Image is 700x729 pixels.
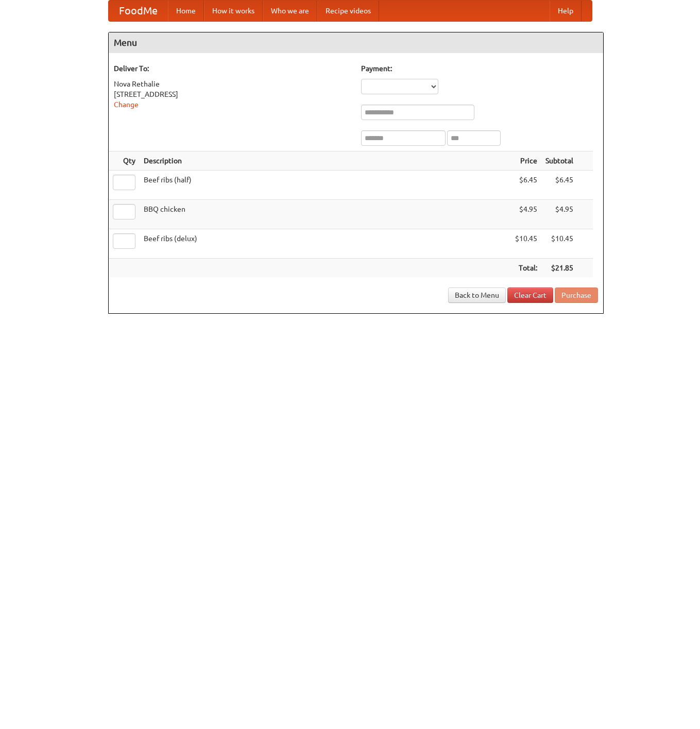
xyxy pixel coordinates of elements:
[109,151,140,171] th: Qty
[448,287,506,303] a: Back to Menu
[511,171,541,200] td: $6.45
[511,200,541,229] td: $4.95
[541,171,577,200] td: $6.45
[511,229,541,259] td: $10.45
[114,100,139,109] a: Change
[109,32,603,53] h4: Menu
[140,200,511,229] td: BBQ chicken
[140,171,511,200] td: Beef ribs (half)
[507,287,553,303] a: Clear Cart
[361,63,598,74] h5: Payment:
[140,151,511,171] th: Description
[140,229,511,259] td: Beef ribs (delux)
[541,151,577,171] th: Subtotal
[109,1,168,21] a: FoodMe
[511,151,541,171] th: Price
[541,229,577,259] td: $10.45
[541,200,577,229] td: $4.95
[204,1,263,21] a: How it works
[114,79,351,89] div: Nova Rethalie
[317,1,379,21] a: Recipe videos
[114,63,351,74] h5: Deliver To:
[555,287,598,303] button: Purchase
[114,89,351,99] div: [STREET_ADDRESS]
[550,1,582,21] a: Help
[168,1,204,21] a: Home
[263,1,317,21] a: Who we are
[511,259,541,278] th: Total:
[541,259,577,278] th: $21.85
